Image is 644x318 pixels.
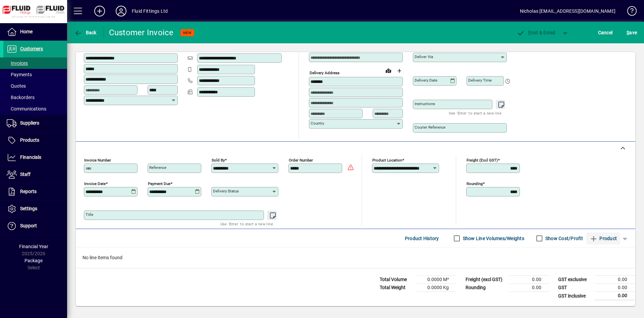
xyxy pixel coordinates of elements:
[627,30,629,35] span: S
[158,42,169,52] a: View on map
[415,101,435,106] mat-label: Instructions
[84,158,111,163] mat-label: Invoice number
[67,27,104,39] app-page-header-button: Back
[555,284,595,292] td: GST
[84,181,106,186] mat-label: Invoice date
[220,220,273,228] mat-hint: Use 'Enter' to start a new line
[590,233,617,244] span: Product
[3,115,67,132] a: Suppliers
[622,1,636,23] a: Knowledge Base
[20,223,37,228] span: Support
[415,54,433,59] mat-label: Deliver via
[376,276,417,284] td: Total Volume
[528,30,531,35] span: P
[7,72,32,77] span: Payments
[212,158,225,163] mat-label: Sold by
[72,27,98,39] button: Back
[74,30,97,35] span: Back
[86,212,93,217] mat-label: Title
[625,27,639,39] button: Save
[3,80,67,92] a: Quotes
[627,27,637,38] span: ave
[509,276,549,284] td: 0.00
[20,46,43,51] span: Customers
[394,65,405,76] button: Choose address
[415,78,437,83] mat-label: Delivery date
[3,183,67,200] a: Reports
[7,106,46,111] span: Communications
[417,284,457,292] td: 0.0000 Kg
[462,276,509,284] td: Freight (excl GST)
[417,276,457,284] td: 0.0000 M³
[383,65,394,76] a: View on map
[3,149,67,166] a: Financials
[149,165,166,170] mat-label: Reference
[555,292,595,300] td: GST inclusive
[3,218,67,234] a: Support
[7,95,35,100] span: Backorders
[405,233,439,244] span: Product History
[20,137,39,143] span: Products
[415,125,445,130] mat-label: Courier Reference
[7,83,26,89] span: Quotes
[20,120,39,126] span: Suppliers
[467,158,498,163] mat-label: Freight (excl GST)
[544,235,583,242] label: Show Cost/Profit
[596,27,614,39] button: Cancel
[3,24,67,40] a: Home
[20,172,31,177] span: Staff
[20,189,37,194] span: Reports
[586,232,620,244] button: Product
[376,284,417,292] td: Total Weight
[148,181,170,186] mat-label: Payment due
[3,103,67,115] a: Communications
[89,5,110,17] button: Add
[3,200,67,217] a: Settings
[3,92,67,103] a: Backorders
[520,6,615,16] div: Nicholas [EMAIL_ADDRESS][DOMAIN_NAME]
[509,284,549,292] td: 0.00
[595,292,635,300] td: 0.00
[595,276,635,284] td: 0.00
[19,244,48,249] span: Financial Year
[3,57,67,69] a: Invoices
[467,181,483,186] mat-label: Rounding
[20,206,37,211] span: Settings
[462,284,509,292] td: Rounding
[402,232,442,244] button: Product History
[132,6,168,16] div: Fluid Fittings Ltd
[20,29,33,34] span: Home
[3,132,67,149] a: Products
[3,166,67,183] a: Staff
[372,158,402,163] mat-label: Product location
[468,78,492,83] mat-label: Delivery time
[7,60,28,66] span: Invoices
[449,109,501,117] mat-hint: Use 'Enter' to start a new line
[595,284,635,292] td: 0.00
[169,42,179,53] button: Copy to Delivery address
[311,121,324,126] mat-label: Country
[555,276,595,284] td: GST exclusive
[20,154,41,160] span: Financials
[183,31,192,35] span: NEW
[110,5,132,17] button: Profile
[76,247,635,268] div: No line items found
[3,69,67,80] a: Payments
[213,189,239,193] mat-label: Delivery status
[462,235,524,242] label: Show Line Volumes/Weights
[24,258,43,263] span: Package
[109,27,174,38] div: Customer Invoice
[517,30,555,35] span: ost & Email
[598,27,613,38] span: Cancel
[289,158,313,163] mat-label: Order number
[513,27,559,39] button: Post & Email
